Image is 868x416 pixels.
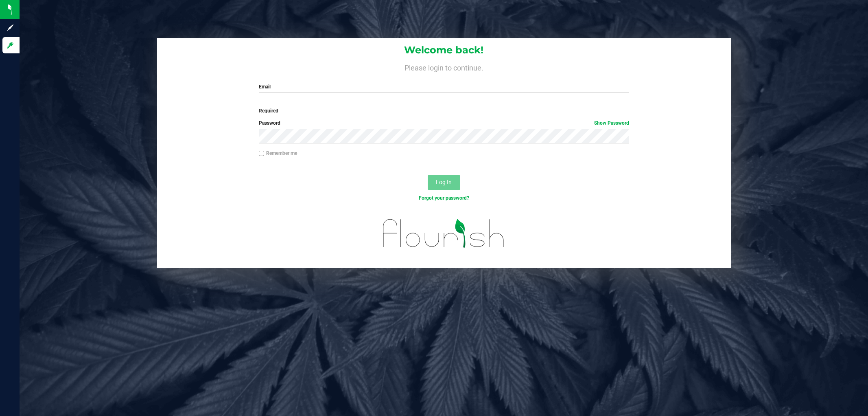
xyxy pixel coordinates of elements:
[428,175,460,190] button: Log In
[259,83,629,90] label: Email
[6,41,14,49] inline-svg: Log in
[6,24,14,32] inline-svg: Sign up
[372,210,516,256] img: flourish_logo.svg
[259,120,280,126] span: Password
[594,120,629,126] a: Show Password
[259,150,297,157] label: Remember me
[259,108,278,114] strong: Required
[259,151,265,156] input: Remember me
[419,195,469,201] a: Forgot your password?
[436,179,452,185] span: Log In
[157,62,731,72] h4: Please login to continue.
[157,45,731,55] h1: Welcome back!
